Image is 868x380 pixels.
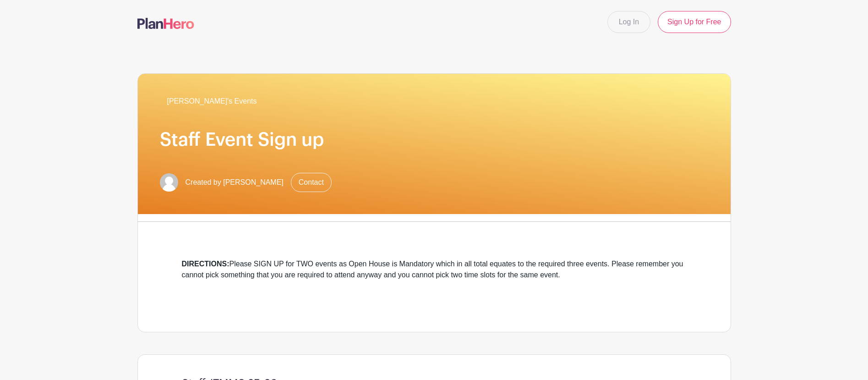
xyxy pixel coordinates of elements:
strong: DIRECTIONS: [182,260,229,268]
img: default-ce2991bfa6775e67f084385cd625a349d9dcbb7a52a09fb2fda1e96e2d18dcdb.png [160,173,178,192]
h1: Staff Event Sign up [160,129,709,151]
a: Log In [607,11,650,33]
a: Contact [291,173,332,192]
img: logo-507f7623f17ff9eddc593b1ce0a138ce2505c220e1c5a4e2b4648c50719b7d32.svg [137,18,194,29]
span: Created by [PERSON_NAME] [186,177,284,188]
span: [PERSON_NAME]'s Events [167,96,257,107]
div: Please SIGN UP for TWO events as Open House is Mandatory which in all total equates to the requir... [182,259,687,281]
a: Sign Up for Free [658,11,731,33]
